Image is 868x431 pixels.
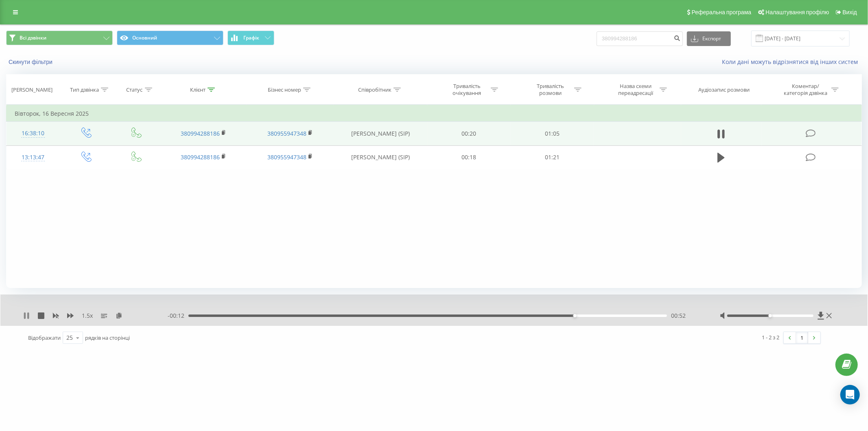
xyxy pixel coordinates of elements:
[181,153,220,161] a: 380994288186
[268,86,301,93] div: Бізнес номер
[334,145,427,169] td: [PERSON_NAME] (SIP)
[427,145,511,169] td: 00:18
[769,314,772,317] div: Accessibility label
[840,385,860,405] div: Open Intercom Messenger
[334,122,427,145] td: [PERSON_NAME] (SIP)
[28,334,61,341] span: Відображати
[614,83,658,97] div: Назва схеми переадресації
[15,125,52,141] div: 16:38:10
[20,35,46,41] span: Всі дзвінки
[573,314,576,317] div: Accessibility label
[117,31,223,45] button: Основний
[445,83,489,97] div: Тривалість очікування
[358,86,391,93] div: Співробітник
[70,86,99,93] div: Тип дзвінка
[181,130,220,137] a: 380994288186
[267,130,306,137] a: 380955947348
[190,86,206,93] div: Клієнт
[15,150,52,165] div: 13:13:47
[66,334,73,342] div: 25
[687,31,731,46] button: Експорт
[511,122,594,145] td: 01:05
[698,86,750,93] div: Аудіозапис розмови
[722,58,862,66] a: Коли дані можуть відрізнятися вiд інших систем
[11,86,52,93] div: [PERSON_NAME]
[127,86,143,93] div: Статус
[671,312,686,320] span: 00:52
[82,312,93,320] span: 1.5 x
[796,332,808,343] a: 1
[529,83,572,97] div: Тривалість розмови
[427,122,511,145] td: 00:20
[511,145,594,169] td: 01:21
[7,106,862,122] td: Вівторок, 16 Вересня 2025
[85,334,130,341] span: рядків на сторінці
[6,58,57,66] button: Скинути фільтри
[843,9,857,15] span: Вихід
[765,9,829,15] span: Налаштування профілю
[692,9,752,15] span: Реферальна програма
[267,153,306,161] a: 380955947348
[227,31,274,45] button: Графік
[597,31,683,46] input: Пошук за номером
[6,31,113,45] button: Всі дзвінки
[762,333,780,341] div: 1 - 2 з 2
[243,35,259,41] span: Графік
[782,83,829,97] div: Коментар/категорія дзвінка
[168,312,188,320] span: - 00:12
